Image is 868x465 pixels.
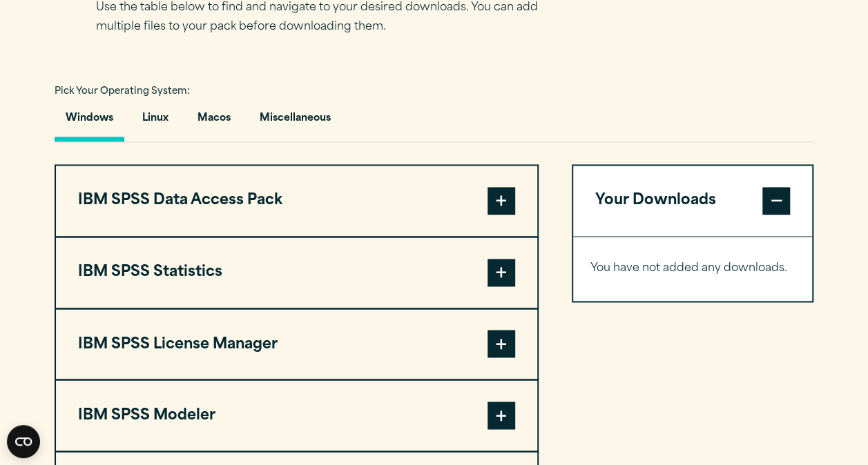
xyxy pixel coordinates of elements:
[186,102,242,141] button: Macos
[56,166,537,236] button: IBM SPSS Data Access Pack
[590,259,795,279] p: You have not added any downloads.
[7,425,40,458] button: Open CMP widget
[573,236,813,301] div: Your Downloads
[249,102,342,141] button: Miscellaneous
[56,309,537,379] button: IBM SPSS License Manager
[131,102,180,141] button: Linux
[56,380,537,451] button: IBM SPSS Modeler
[55,102,124,141] button: Windows
[55,87,190,96] span: Pick Your Operating System:
[573,166,813,236] button: Your Downloads
[56,237,537,308] button: IBM SPSS Statistics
